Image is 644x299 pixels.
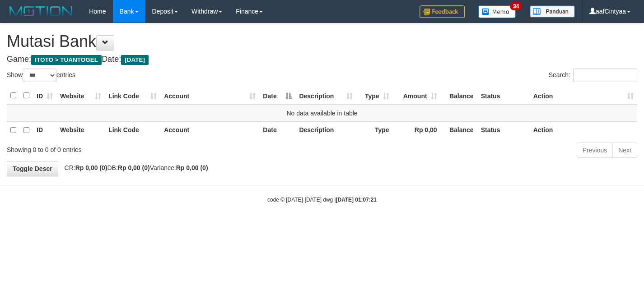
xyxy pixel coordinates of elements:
th: Rp 0,00 [393,121,441,139]
div: Showing 0 to 0 of 0 entries [7,142,261,154]
h1: Mutasi Bank [7,32,637,51]
strong: Rp 0,00 (0) [118,164,150,171]
th: Date: activate to sort column descending [259,87,295,105]
a: Previous [577,143,613,158]
strong: Rp 0,00 (0) [75,164,107,171]
th: Balance [441,121,477,139]
th: Balance [441,87,477,105]
td: No data available in table [7,105,637,122]
img: panduan.png [530,5,575,18]
th: Amount: activate to sort column ascending [393,87,441,105]
a: Toggle Descr [7,161,58,176]
th: ID [33,121,56,139]
th: Description [295,121,356,139]
th: Status [477,87,530,105]
th: Date [259,121,295,139]
small: code © [DATE]-[DATE] dwg | [267,197,377,203]
strong: Rp 0,00 (0) [176,164,208,171]
th: Type [356,121,393,139]
span: ITOTO > TUANTOGEL [31,55,102,65]
select: Showentries [23,69,56,82]
span: CR: DB: Variance: [60,164,208,171]
th: Action [530,121,637,139]
h4: Game: Date: [7,55,637,64]
th: Type: activate to sort column ascending [356,87,393,105]
img: MOTION_logo.png [7,5,75,18]
th: Account: activate to sort column ascending [160,87,259,105]
span: 34 [510,2,522,10]
th: Link Code: activate to sort column ascending [105,87,160,105]
th: Website: activate to sort column ascending [56,87,105,105]
a: Next [612,143,637,158]
label: Show entries [7,69,75,82]
th: Description: activate to sort column ascending [295,87,356,105]
img: Feedback.jpg [420,5,465,18]
th: Website [56,121,105,139]
strong: [DATE] 01:07:21 [336,197,377,203]
span: [DATE] [121,55,149,65]
th: Status [477,121,530,139]
th: ID: activate to sort column ascending [33,87,56,105]
input: Search: [573,69,637,82]
th: Account [160,121,259,139]
label: Search: [549,69,637,82]
img: Button%20Memo.svg [478,5,516,18]
th: Action: activate to sort column ascending [530,87,637,105]
th: Link Code [105,121,160,139]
